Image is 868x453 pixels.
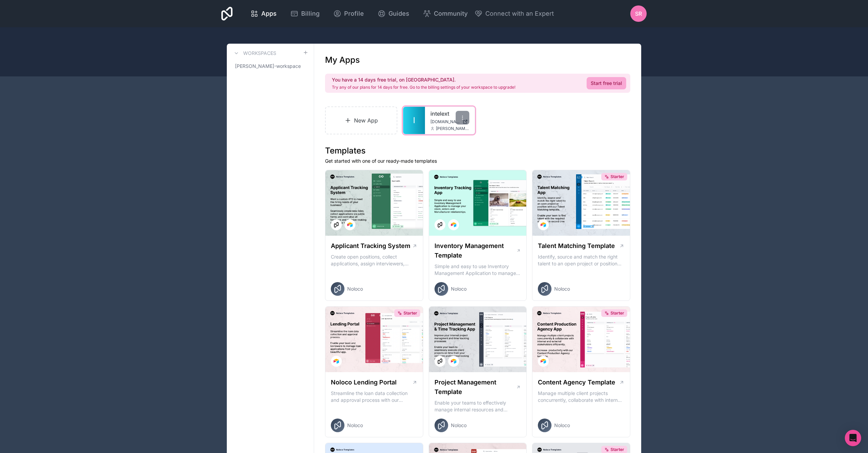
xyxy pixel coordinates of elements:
span: Starter [403,310,417,316]
span: Noloco [554,286,570,292]
a: Profile [328,6,369,21]
h1: Applicant Tracking System [331,241,410,251]
h1: Project Management Template [435,378,516,397]
span: Connect with an Expert [485,9,554,18]
h1: Content Agency Template [538,378,615,387]
img: Airtable Logo [451,359,456,364]
a: Billing [285,6,325,21]
span: [DOMAIN_NAME] [430,119,460,125]
h1: Noloco Lending Portal [331,378,397,387]
span: Starter [610,310,624,316]
span: Guides [388,9,409,18]
span: Starter [610,174,624,179]
button: Connect with an Expert [474,9,554,18]
a: New App [325,106,397,134]
span: Noloco [347,422,363,429]
img: Airtable Logo [541,359,546,364]
h2: You have a 14 days free trial, on [GEOGRAPHIC_DATA]. [332,76,515,83]
img: Airtable Logo [334,359,339,364]
h1: Templates [325,145,630,156]
span: Noloco [451,422,467,429]
a: [PERSON_NAME]-workspace [232,60,308,72]
h1: My Apps [325,55,360,65]
a: Guides [372,6,415,21]
p: Streamline the loan data collection and approval process with our Lending Portal template. [331,390,417,404]
span: Noloco [554,422,570,429]
img: Airtable Logo [347,222,353,228]
a: Apps [245,6,282,21]
a: I [403,107,425,134]
span: Noloco [451,286,467,292]
a: [DOMAIN_NAME] [430,119,469,125]
a: Community [417,6,473,21]
a: Start free trial [587,77,626,89]
span: SR [635,10,642,18]
p: Identify, source and match the right talent to an open project or position with our Talent Matchi... [538,253,624,267]
h1: Talent Matching Template [538,241,615,251]
p: Get started with one of our ready-made templates [325,158,630,164]
span: Noloco [347,286,363,292]
a: intelext [430,109,469,118]
span: I [413,115,415,126]
p: Simple and easy to use Inventory Management Application to manage your stock, orders and Manufact... [435,263,521,277]
span: [PERSON_NAME][EMAIL_ADDRESS][DOMAIN_NAME] [436,126,469,131]
p: Enable your teams to effectively manage internal resources and execute client projects on time. [435,399,521,413]
h1: Inventory Management Template [435,241,516,260]
p: Create open positions, collect applications, assign interviewers, centralise candidate feedback a... [331,253,417,267]
h3: Workspaces [243,50,276,57]
span: Community [434,9,468,18]
span: Billing [301,9,320,18]
p: Try any of our plans for 14 days for free. Go to the billing settings of your workspace to upgrade! [332,85,515,90]
p: Manage multiple client projects concurrently, collaborate with internal and external stakeholders... [538,390,624,404]
div: Open Intercom Messenger [845,430,861,446]
span: [PERSON_NAME]-workspace [235,63,301,70]
img: Airtable Logo [541,222,546,228]
a: Workspaces [232,49,276,57]
span: Apps [261,9,277,18]
span: Starter [610,447,624,452]
span: Profile [344,9,364,18]
img: Airtable Logo [451,222,456,228]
